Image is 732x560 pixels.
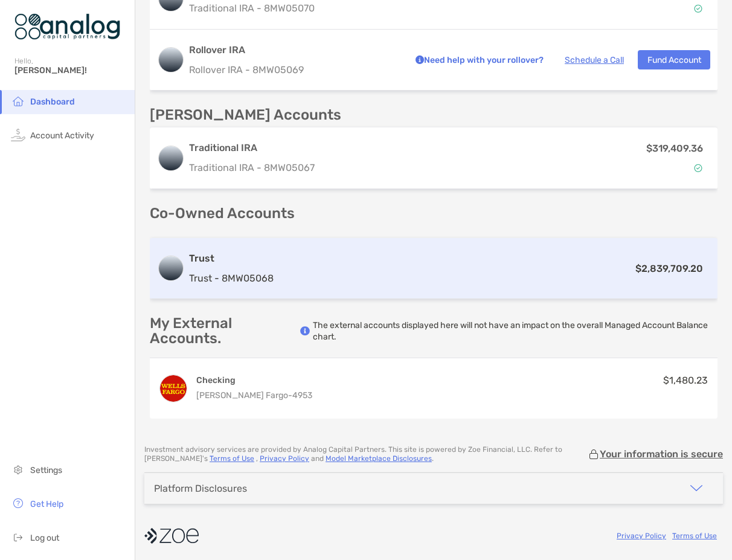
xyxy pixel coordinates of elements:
img: Account Status icon [694,4,702,13]
a: Privacy Policy [260,454,309,463]
img: logo account [159,48,183,72]
p: Your information is secure [600,448,723,460]
span: Log out [30,533,59,543]
a: Terms of Use [672,532,717,540]
img: logo account [159,256,183,280]
img: logout icon [11,530,25,544]
span: [PERSON_NAME]! [14,65,127,76]
p: $319,409.36 [646,141,703,156]
p: Investment advisory services are provided by Analog Capital Partners . This site is powered by Zo... [144,445,588,463]
p: Need help with your rollover? [413,53,544,68]
p: $2,839,709.20 [635,261,703,276]
p: [PERSON_NAME] Accounts [150,108,341,123]
img: company logo [144,523,199,550]
div: Platform Disclosures [154,483,247,494]
h4: Checking [196,375,312,386]
span: 4953 [292,390,312,401]
img: get-help icon [11,496,25,510]
span: Settings [30,465,62,475]
img: icon arrow [689,481,704,495]
img: Zoe Logo [14,5,120,48]
img: settings icon [11,462,25,477]
span: Get Help [30,499,63,509]
img: logo account [159,146,183,170]
p: Co-Owned Accounts [150,206,718,221]
a: Schedule a Call [565,55,624,65]
a: Privacy Policy [617,532,666,540]
img: activity icon [11,127,25,142]
h3: Traditional IRA [189,141,315,155]
p: My External Accounts. [150,316,300,346]
p: Trust - 8MW05068 [189,271,274,286]
span: Dashboard [30,97,75,107]
span: [PERSON_NAME] Fargo - [196,390,292,401]
span: $1,480.23 [663,375,708,386]
p: The external accounts displayed here will not have an impact on the overall Managed Account Balan... [313,320,718,343]
img: EVERYDAY CHECKING ...4953 [160,375,187,402]
button: Fund Account [638,50,710,69]
p: Traditional IRA - 8MW05070 [189,1,315,16]
a: Terms of Use [210,454,254,463]
h3: Rollover IRA [189,43,399,57]
h3: Trust [189,251,274,266]
img: info [300,326,309,336]
p: Traditional IRA - 8MW05067 [189,160,315,175]
a: Model Marketplace Disclosures [326,454,432,463]
span: Account Activity [30,130,94,141]
p: Rollover IRA - 8MW05069 [189,62,399,77]
img: household icon [11,94,25,108]
img: Account Status icon [694,164,702,172]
